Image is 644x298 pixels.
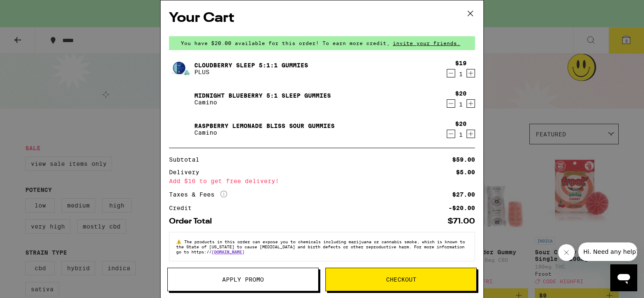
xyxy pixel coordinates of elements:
img: Raspberry Lemonade Bliss Sour Gummies [169,117,193,141]
div: Subtotal [169,157,205,162]
span: ⚠️ [176,239,184,244]
div: $59.00 [452,157,475,162]
span: The products in this order can expose you to chemicals including marijuana or cannabis smoke, whi... [176,239,465,254]
p: Camino [194,129,335,136]
span: Hi. Need any help? [5,6,61,13]
h2: Your Cart [169,9,475,28]
div: $20 [455,120,467,127]
div: Credit [169,205,198,211]
div: $5.00 [456,169,475,175]
div: 1 [455,101,467,108]
button: Decrement [447,130,455,138]
img: Midnight Blueberry 5:1 Sleep Gummies [169,87,193,111]
a: [DOMAIN_NAME] [212,249,244,254]
span: Apply Promo [222,277,264,282]
iframe: Button to launch messaging window [610,264,637,291]
a: Raspberry Lemonade Bliss Sour Gummies [194,122,335,129]
div: Taxes & Fees [169,191,227,198]
div: Delivery [169,169,205,175]
iframe: Close message [558,244,575,261]
button: Increment [467,130,475,138]
button: Increment [467,99,475,108]
img: Cloudberry SLEEP 5:1:1 Gummies [169,57,193,80]
a: Cloudberry SLEEP 5:1:1 Gummies [194,62,308,69]
p: Camino [194,99,331,106]
button: Increment [467,69,475,77]
div: -$20.00 [448,205,475,211]
button: Checkout [325,268,477,291]
div: 1 [455,71,467,77]
div: Order Total [169,218,218,225]
span: invite your friends. [390,40,463,46]
div: Add $16 to get free delivery! [169,178,475,184]
a: Midnight Blueberry 5:1 Sleep Gummies [194,92,331,99]
button: Decrement [447,99,455,108]
span: You have $20.00 available for this order! To earn more credit, [181,40,390,46]
iframe: Message from company [578,242,637,261]
div: $27.00 [452,192,475,197]
div: $71.00 [448,218,475,225]
div: 1 [455,131,467,138]
div: $19 [455,60,467,67]
div: You have $20.00 available for this order! To earn more credit,invite your friends. [169,36,475,50]
button: Decrement [447,69,455,77]
div: $20 [455,90,467,97]
button: Apply Promo [167,268,319,291]
p: PLUS [194,69,308,75]
span: Checkout [386,277,416,282]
